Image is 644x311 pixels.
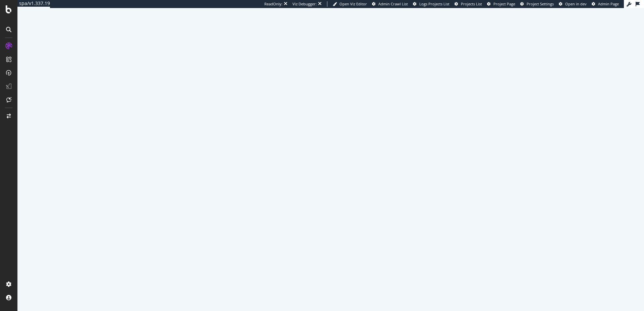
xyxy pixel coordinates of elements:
a: Project Settings [520,1,554,7]
span: Logs Projects List [419,1,449,6]
span: Project Page [493,1,515,6]
span: Projects List [461,1,482,6]
div: Viz Debugger: [292,1,317,7]
a: Logs Projects List [413,1,449,7]
span: Admin Crawl List [378,1,408,6]
a: Open in dev [559,1,587,7]
a: Projects List [454,1,482,7]
a: Open Viz Editor [333,1,367,7]
div: animation [307,142,355,166]
span: Open Viz Editor [339,1,367,6]
span: Admin Page [598,1,619,6]
a: Admin Page [592,1,619,7]
a: Project Page [487,1,515,7]
div: ReadOnly: [264,1,282,7]
span: Open in dev [565,1,587,6]
span: Project Settings [527,1,554,6]
a: Admin Crawl List [372,1,408,7]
